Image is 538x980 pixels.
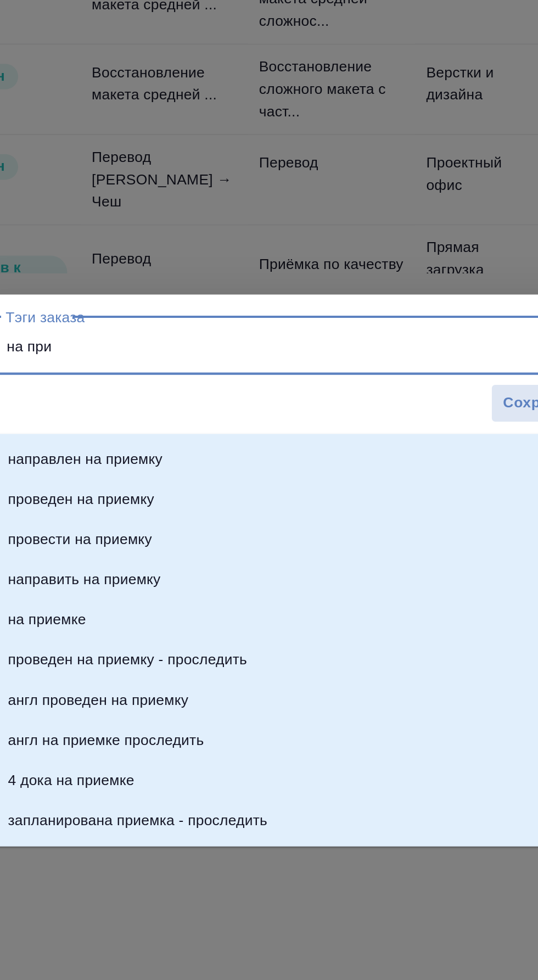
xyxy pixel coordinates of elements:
p: запланирована приемка - проследить [126,708,254,719]
p: направлен на приемку [126,530,203,541]
span: Сохранить [370,501,410,514]
p: провести на приемку [126,569,197,580]
p: направить на приемку [126,589,201,600]
p: на приемке [126,609,165,620]
p: проведен на приемку [126,550,198,561]
p: проведен на приемку - проследить [126,629,244,640]
p: англ проведен на приемку [126,648,215,659]
p: англ на приемке проследить [126,668,223,679]
p: 4 дока на приемке [126,688,188,699]
button: Сохранить [364,498,416,517]
button: Очистить [401,472,417,487]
